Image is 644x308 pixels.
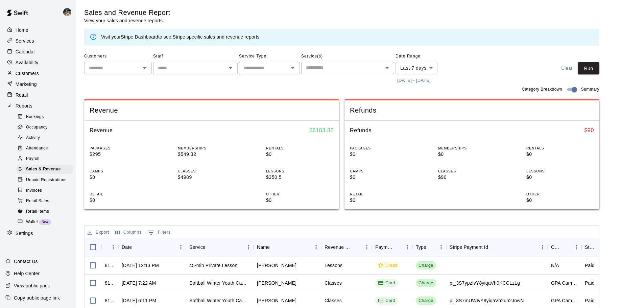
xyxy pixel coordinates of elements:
p: LESSONS [526,169,594,174]
a: Activity [16,133,76,143]
span: Service(s) [301,51,394,62]
span: Refunds [350,106,594,115]
a: Stripe Dashboard [121,34,158,40]
div: Softball Winter Youth Camp (4th - 7th Grade) [189,280,250,286]
p: LESSONS [266,169,334,174]
button: Sort [206,242,215,252]
h6: Revenue [90,126,113,135]
div: Date [118,238,186,257]
p: View your sales and revenue reports [84,17,170,24]
div: Activity [16,133,73,143]
span: Activity [26,135,40,141]
span: Service Type [239,51,300,62]
button: Clear [556,62,578,75]
p: RENTALS [526,146,594,151]
div: 819190 [105,280,115,286]
h5: Sales and Revenue Report [84,8,170,17]
a: Calendar [5,47,71,57]
p: $295 [90,151,157,158]
button: Menu [402,242,412,252]
div: Service [189,238,206,257]
button: Show filters [146,227,172,238]
button: Open [140,63,149,73]
div: Visit your to see Stripe specific sales and revenue reports [101,33,260,41]
p: $0 [438,151,506,158]
a: Attendance [16,143,76,154]
div: 45-min Private Lesson [189,262,237,269]
p: $0 [266,197,334,204]
div: Christa Smelko [257,262,296,269]
span: Attendance [26,145,48,152]
a: Retail Sales [16,196,76,206]
h6: $ 6183.82 [309,126,334,135]
div: Name [257,238,270,257]
span: Occupancy [26,124,48,131]
span: Customers [84,51,152,62]
div: Customers [5,68,71,78]
p: Home [16,27,28,33]
a: WalletNew [16,217,76,227]
div: Service [186,238,254,257]
a: Availability [5,57,71,68]
p: RETAIL [90,192,157,197]
div: Charge [419,262,433,269]
button: Sort [352,242,362,252]
a: Marketing [5,79,71,89]
a: Bookings [16,112,76,122]
a: Settings [5,228,71,238]
div: Unpaid Registrations [16,175,73,185]
div: Sep 16, 2025, 12:13 PM [122,262,159,269]
p: OTHER [266,192,334,197]
div: N/A [551,262,559,269]
p: Help Center [14,270,40,277]
p: OTHER [526,192,594,197]
div: Nolan Gilbert [62,5,76,19]
h6: Refunds [350,126,372,135]
a: Retail Items [16,206,76,217]
div: WalletNew [16,217,73,227]
button: Menu [108,242,118,252]
p: CAMPS [90,169,157,174]
button: Menu [436,242,446,252]
button: Menu [176,242,186,252]
button: Export [86,227,111,238]
div: Type [416,238,426,257]
div: Meghan Larsen [257,297,296,304]
a: Services [5,36,71,46]
div: GPA Camps Early Bird [551,297,578,304]
div: Coupon [551,238,562,257]
p: $0 [526,174,594,181]
a: Unpaid Registrations [16,175,76,185]
div: Classes [325,297,342,304]
div: Sales & Revenue [16,165,73,174]
button: Sort [270,242,279,252]
h6: $ 90 [584,126,594,135]
button: Select columns [114,227,143,238]
div: Attendance [16,144,73,153]
p: Marketing [16,81,37,88]
a: Payroll [16,154,76,164]
p: CLASSES [178,169,245,174]
p: Settings [16,230,33,237]
div: Payment Method [372,238,412,257]
span: Bookings [26,114,44,120]
div: Lessons [325,262,342,269]
span: Sales & Revenue [26,166,61,173]
span: New [39,220,51,224]
p: MEMBERSHIPS [438,146,506,151]
p: View public page [14,282,50,289]
div: Paid [585,280,595,286]
p: Services [16,38,34,44]
div: Credit [378,262,398,269]
div: 818578 [105,297,115,304]
a: Invoices [16,185,76,196]
div: Paid [585,262,595,269]
div: Date [122,238,132,257]
div: Status [585,238,596,257]
p: PACKAGES [90,146,157,151]
div: Last 7 days [396,62,437,74]
div: Retail [5,90,71,100]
